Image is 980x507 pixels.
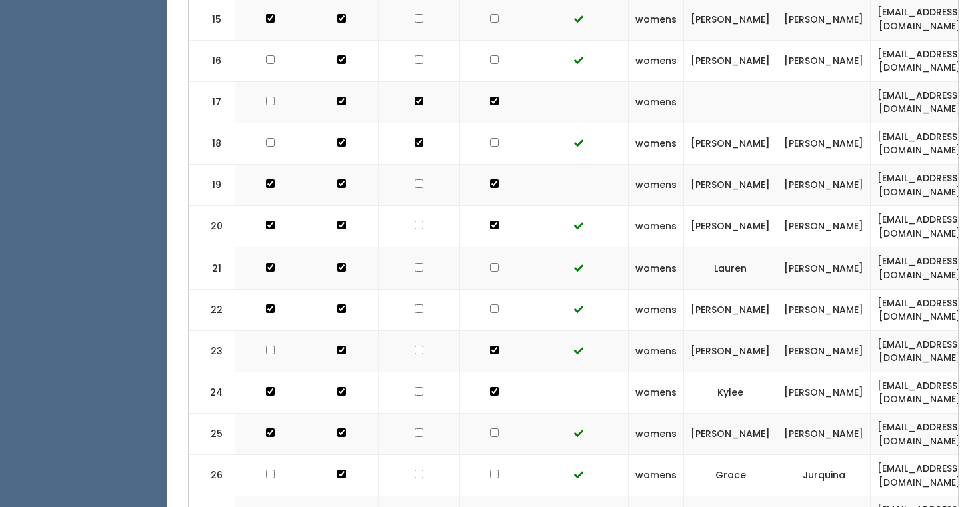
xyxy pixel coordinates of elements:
td: [EMAIL_ADDRESS][DOMAIN_NAME] [871,81,969,123]
td: [EMAIL_ADDRESS][DOMAIN_NAME] [871,123,969,164]
td: [PERSON_NAME] [777,165,871,206]
td: 24 [189,372,235,413]
td: womens [629,455,684,496]
td: [EMAIL_ADDRESS][DOMAIN_NAME] [871,165,969,206]
td: [PERSON_NAME] [777,123,871,164]
td: [EMAIL_ADDRESS][DOMAIN_NAME] [871,206,969,247]
td: 20 [189,206,235,247]
td: [PERSON_NAME] [777,372,871,413]
td: [PERSON_NAME] [684,289,777,330]
td: 25 [189,413,235,454]
td: [PERSON_NAME] [684,206,777,247]
td: [PERSON_NAME] [777,247,871,289]
td: 16 [189,40,235,81]
td: Jurquina [777,455,871,496]
td: [PERSON_NAME] [777,330,871,372]
td: womens [629,247,684,289]
td: [EMAIL_ADDRESS][DOMAIN_NAME] [871,413,969,454]
td: [PERSON_NAME] [684,413,777,454]
td: [PERSON_NAME] [684,40,777,81]
td: [EMAIL_ADDRESS][DOMAIN_NAME] [871,372,969,413]
td: [PERSON_NAME] [684,123,777,164]
td: womens [629,123,684,164]
td: 22 [189,289,235,330]
td: [PERSON_NAME] [777,289,871,330]
td: [PERSON_NAME] [684,165,777,206]
td: [EMAIL_ADDRESS][DOMAIN_NAME] [871,289,969,330]
td: womens [629,372,684,413]
td: womens [629,81,684,123]
td: Grace [684,455,777,496]
td: [PERSON_NAME] [777,413,871,454]
td: 18 [189,123,235,164]
td: [EMAIL_ADDRESS][DOMAIN_NAME] [871,247,969,289]
td: [EMAIL_ADDRESS][DOMAIN_NAME] [871,455,969,496]
td: [PERSON_NAME] [684,330,777,372]
td: [PERSON_NAME] [777,206,871,247]
td: womens [629,413,684,454]
td: 26 [189,455,235,496]
td: womens [629,40,684,81]
td: Kylee [684,372,777,413]
td: [EMAIL_ADDRESS][DOMAIN_NAME] [871,40,969,81]
td: 23 [189,330,235,372]
td: 21 [189,247,235,289]
td: Lauren [684,247,777,289]
td: womens [629,165,684,206]
td: 17 [189,81,235,123]
td: womens [629,289,684,330]
td: 19 [189,165,235,206]
td: [EMAIL_ADDRESS][DOMAIN_NAME] [871,330,969,372]
td: womens [629,206,684,247]
td: womens [629,330,684,372]
td: [PERSON_NAME] [777,40,871,81]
